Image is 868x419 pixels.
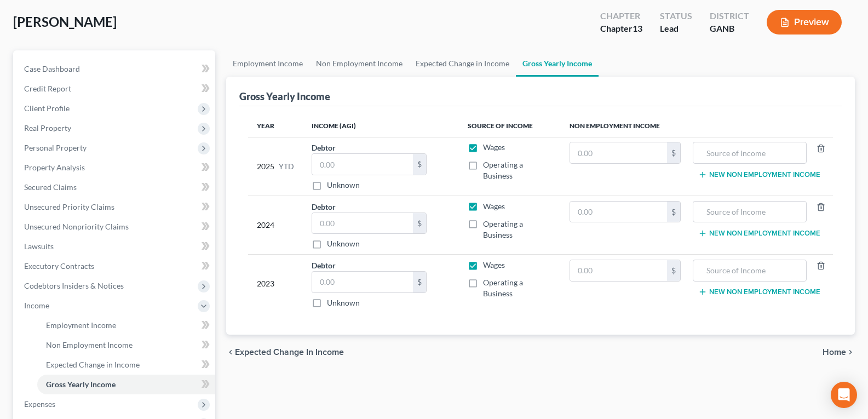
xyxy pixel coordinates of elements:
[46,320,116,330] span: Employment Income
[46,380,116,389] span: Gross Yearly Income
[699,202,801,222] input: Source of Income
[667,260,680,281] div: $
[15,256,215,276] a: Executory Contracts
[46,360,140,369] span: Expected Change in Income
[570,260,668,281] input: 0.00
[24,182,77,192] span: Secured Claims
[710,10,749,22] div: District
[312,272,413,292] input: 0.00
[226,348,344,357] button: chevron_left Expected Change in Income
[312,201,336,213] label: Debtor
[257,142,294,191] div: 2025
[226,50,309,77] a: Employment Income
[409,50,516,77] a: Expected Change in Income
[24,301,49,310] span: Income
[309,50,409,77] a: Non Employment Income
[698,288,820,296] button: New Non Employment Income
[667,142,680,163] div: $
[312,213,413,234] input: 0.00
[633,23,642,33] span: 13
[13,14,117,30] span: [PERSON_NAME]
[303,115,459,137] th: Income (AGI)
[37,315,215,335] a: Employment Income
[327,180,360,191] label: Unknown
[327,238,360,249] label: Unknown
[226,348,235,357] i: chevron_left
[483,260,505,269] span: Wages
[257,260,294,308] div: 2023
[15,237,215,256] a: Lawsuits
[15,59,215,79] a: Case Dashboard
[312,154,413,175] input: 0.00
[710,22,749,35] div: GANB
[600,22,642,35] div: Chapter
[660,10,692,22] div: Status
[46,340,133,349] span: Non Employment Income
[767,10,842,35] button: Preview
[698,229,820,238] button: New Non Employment Income
[483,160,523,180] span: Operating a Business
[327,297,360,308] label: Unknown
[413,213,426,234] div: $
[15,217,215,237] a: Unsecured Nonpriority Claims
[239,90,330,103] div: Gross Yearly Income
[312,142,336,153] label: Debtor
[699,260,801,281] input: Source of Income
[257,201,294,250] div: 2024
[24,104,70,113] span: Client Profile
[600,10,642,22] div: Chapter
[24,399,55,409] span: Expenses
[846,348,855,357] i: chevron_right
[823,348,846,357] span: Home
[24,261,94,271] span: Executory Contracts
[312,260,336,271] label: Debtor
[413,154,426,175] div: $
[24,123,71,133] span: Real Property
[279,161,294,172] span: YTD
[660,22,692,35] div: Lead
[483,219,523,239] span: Operating a Business
[24,281,124,290] span: Codebtors Insiders & Notices
[561,115,833,137] th: Non Employment Income
[516,50,599,77] a: Gross Yearly Income
[15,197,215,217] a: Unsecured Priority Claims
[483,202,505,211] span: Wages
[698,170,820,179] button: New Non Employment Income
[15,79,215,99] a: Credit Report
[823,348,855,357] button: Home chevron_right
[570,142,668,163] input: 0.00
[831,382,857,408] div: Open Intercom Messenger
[248,115,303,137] th: Year
[24,242,54,251] span: Lawsuits
[15,177,215,197] a: Secured Claims
[24,222,129,231] span: Unsecured Nonpriority Claims
[570,202,668,222] input: 0.00
[24,143,87,152] span: Personal Property
[413,272,426,292] div: $
[24,84,71,93] span: Credit Report
[15,158,215,177] a: Property Analysis
[459,115,561,137] th: Source of Income
[24,64,80,73] span: Case Dashboard
[37,335,215,355] a: Non Employment Income
[699,142,801,163] input: Source of Income
[483,278,523,298] span: Operating a Business
[37,375,215,394] a: Gross Yearly Income
[235,348,344,357] span: Expected Change in Income
[667,202,680,222] div: $
[24,163,85,172] span: Property Analysis
[483,142,505,152] span: Wages
[24,202,114,211] span: Unsecured Priority Claims
[37,355,215,375] a: Expected Change in Income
